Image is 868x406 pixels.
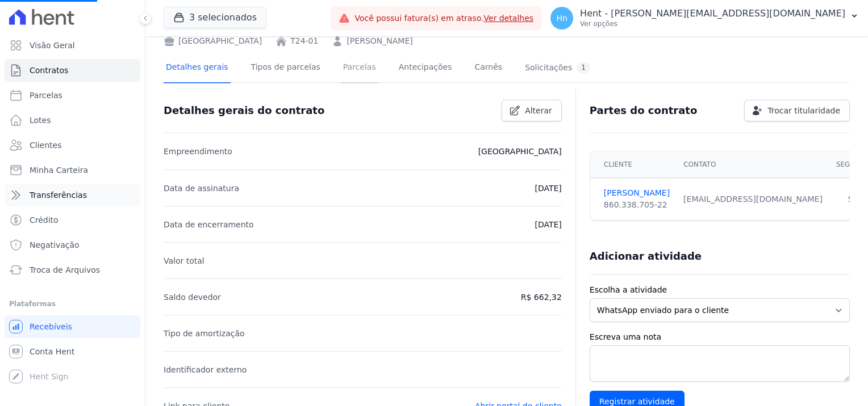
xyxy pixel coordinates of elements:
[580,8,845,19] p: Hent - [PERSON_NAME][EMAIL_ADDRESS][DOMAIN_NAME]
[164,363,247,377] p: Identificador externo
[472,53,504,83] a: Carnês
[5,259,140,281] a: Troca de Arquivos
[590,104,698,117] h3: Partes do contrato
[535,181,561,195] p: [DATE]
[604,199,670,211] div: 860.338.705-22
[30,40,75,51] span: Visão Geral
[590,151,677,178] th: Cliente
[30,139,61,151] span: Clientes
[249,53,323,83] a: Tipos de parcelas
[5,209,140,231] a: Crédito
[164,290,221,304] p: Saldo devedor
[30,264,100,276] span: Troca de Arquivos
[9,297,136,311] div: Plataformas
[5,234,140,256] a: Negativação
[164,327,245,340] p: Tipo de amortização
[341,53,378,83] a: Parcelas
[5,315,140,338] a: Recebíveis
[164,7,266,28] button: 3 selecionados
[30,214,59,226] span: Crédito
[164,35,262,47] div: [GEOGRAPHIC_DATA]
[5,159,140,181] a: Minha Carteira
[30,164,88,176] span: Minha Carteira
[164,181,239,195] p: Data de assinatura
[523,53,592,83] a: Solicitações1
[767,105,840,116] span: Trocar titularidade
[30,346,74,357] span: Conta Hent
[590,284,850,296] label: Escolha a atividade
[30,239,80,251] span: Negativação
[502,100,562,121] a: Alterar
[30,115,51,126] span: Lotes
[30,90,62,101] span: Parcelas
[580,19,845,28] p: Ver opções
[683,193,823,205] div: [EMAIL_ADDRESS][DOMAIN_NAME]
[290,35,318,47] a: T24-01
[521,290,562,304] p: R$ 662,32
[744,100,850,121] a: Trocar titularidade
[164,254,205,268] p: Valor total
[164,218,254,231] p: Data de encerramento
[347,35,412,47] a: [PERSON_NAME]
[535,218,561,231] p: [DATE]
[5,59,140,82] a: Contratos
[5,109,140,132] a: Lotes
[397,53,454,83] a: Antecipações
[30,65,68,76] span: Contratos
[478,145,562,158] p: [GEOGRAPHIC_DATA]
[30,321,72,332] span: Recebíveis
[577,62,590,73] div: 1
[556,14,567,22] span: Hn
[541,2,868,34] button: Hn Hent - [PERSON_NAME][EMAIL_ADDRESS][DOMAIN_NAME] Ver opções
[164,104,324,117] h3: Detalhes gerais do contrato
[590,331,850,343] label: Escreva uma nota
[525,62,590,73] div: Solicitações
[164,145,232,158] p: Empreendimento
[5,34,140,57] a: Visão Geral
[590,249,702,263] h3: Adicionar atividade
[30,189,87,201] span: Transferências
[525,105,552,116] span: Alterar
[5,84,140,107] a: Parcelas
[484,14,534,23] a: Ver detalhes
[354,12,533,24] span: Você possui fatura(s) em atraso.
[677,151,829,178] th: Contato
[5,184,140,206] a: Transferências
[164,53,231,83] a: Detalhes gerais
[5,134,140,157] a: Clientes
[604,187,670,199] a: [PERSON_NAME]
[5,340,140,363] a: Conta Hent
